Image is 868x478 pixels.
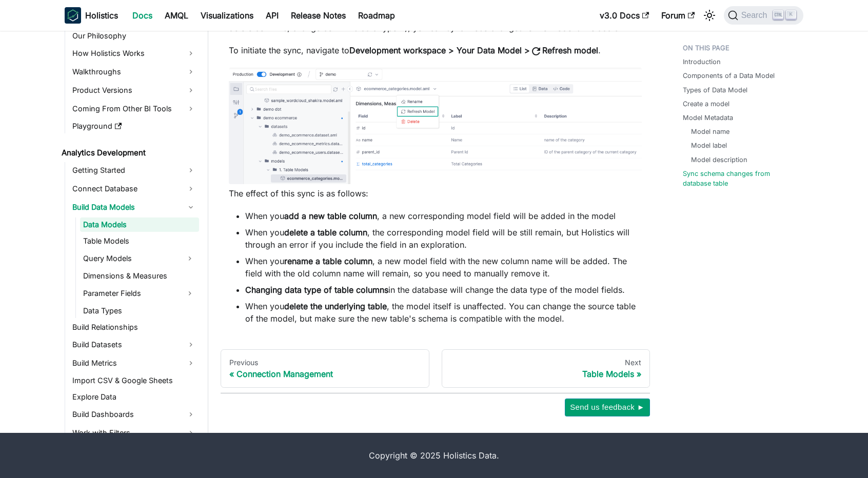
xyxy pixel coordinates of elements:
[80,234,199,248] a: Table Models
[724,6,803,25] button: Search (Ctrl+K)
[450,369,642,379] div: Table Models
[65,7,81,24] img: Holistics
[738,11,774,20] span: Search
[69,336,199,353] a: Build Datasets
[229,187,642,200] p: The effect of this sync is as follows:
[80,217,199,232] a: Data Models
[284,211,377,221] strong: add a new table column
[108,449,760,462] div: Copyright © 2025 Holistics Data.
[69,29,199,43] a: Our Philosophy
[683,113,733,123] a: Model Metadata
[245,210,642,222] li: When you , a new corresponding model field will be added in the model
[69,162,199,178] a: Getting Started
[349,45,598,55] strong: Development workspace > Your Data Model > Refresh model
[80,285,181,302] a: Parameter Fields
[85,9,118,22] b: Holistics
[80,250,181,267] a: Query Models
[80,269,199,283] a: Dimensions & Measures
[69,45,199,62] a: How Holistics Works
[691,127,729,136] a: Model name
[352,7,401,24] a: Roadmap
[786,10,796,19] kbd: K
[181,250,199,267] button: Expand sidebar category 'Query Models'
[65,7,118,24] a: HolisticsHolistics
[181,285,199,302] button: Expand sidebar category 'Parameter Fields'
[221,349,429,388] a: PreviousConnection Management
[565,399,650,416] button: Send us feedback ►
[245,284,642,296] li: in the database will change the data type of the model fields.
[245,300,642,325] li: When you , the model itself is unaffected. You can change the source table of the model, but make...
[285,7,352,24] a: Release Notes
[683,169,797,188] a: Sync schema changes from database table
[284,227,367,237] strong: delete a table column
[691,155,747,165] a: Model description
[683,99,729,109] a: Create a model
[245,255,642,280] li: When you , a new model field with the new column name will be added. The field with the old colum...
[229,358,421,367] div: Previous
[126,7,159,24] a: Docs
[442,349,650,388] a: NextTable Models
[221,349,650,388] nav: Docs pages
[284,256,372,266] strong: rename a table column
[284,301,387,311] strong: delete the underlying table
[260,7,285,24] a: API
[69,82,199,98] a: Product Versions
[69,119,199,133] a: Playground
[683,85,747,95] a: Types of Data Model
[69,320,199,334] a: Build Relationships
[570,401,645,414] span: Send us feedback ►
[69,64,199,80] a: Walkthroughs
[69,373,199,388] a: Import CSV & Google Sheets
[530,45,542,57] span: refresh
[80,304,199,318] a: Data Types
[69,406,199,423] a: Build Dashboards
[69,390,199,404] a: Explore Data
[69,181,199,197] a: Connect Database
[683,71,775,81] a: Components of a Data Model
[69,101,199,117] a: Coming From Other BI Tools
[58,146,199,160] a: Analytics Development
[69,355,199,371] a: Build Metrics
[69,425,199,441] a: Work with Filters
[245,226,642,251] li: When you , the corresponding model field will be still remain, but Holistics will through an erro...
[194,7,260,24] a: Visualizations
[159,7,194,24] a: AMQL
[594,7,655,24] a: v3.0 Docs
[450,358,642,367] div: Next
[69,199,199,215] a: Build Data Models
[691,141,727,150] a: Model label
[655,7,701,24] a: Forum
[701,7,718,24] button: Switch between dark and light mode (currently light mode)
[229,369,421,379] div: Connection Management
[683,57,721,67] a: Introduction
[229,44,642,57] p: To initiate the sync, navigate to .
[245,285,388,295] strong: Changing data type of table columns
